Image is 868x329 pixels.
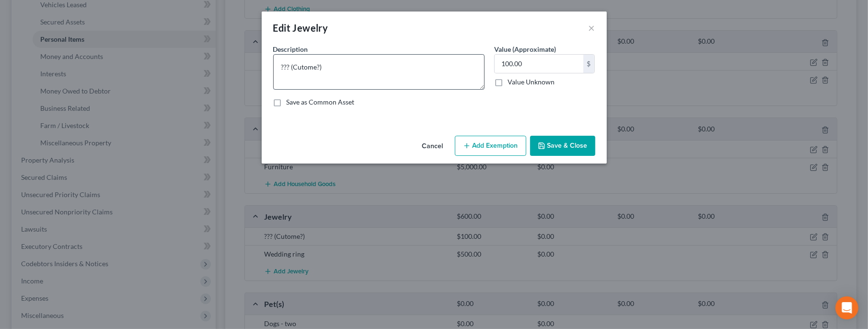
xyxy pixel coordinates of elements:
div: Open Intercom Messenger [835,296,858,319]
label: Value (Approximate) [494,44,556,54]
div: $ [583,55,595,73]
button: Save & Close [530,136,595,156]
label: Save as Common Asset [287,97,355,107]
label: Value Unknown [508,77,555,87]
input: 0.00 [495,55,583,73]
div: Edit Jewelry [273,21,328,35]
button: Add Exemption [455,136,526,156]
button: × [589,22,595,34]
span: Description [273,45,308,53]
button: Cancel [415,137,451,156]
